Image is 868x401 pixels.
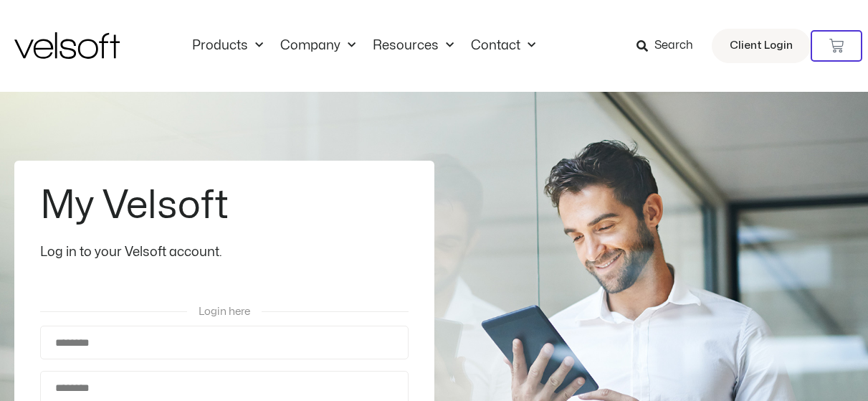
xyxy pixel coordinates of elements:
[272,38,364,54] a: CompanyMenu Toggle
[14,32,120,59] img: Velsoft Training Materials
[40,242,409,263] div: Log in to your Velsoft account.
[730,37,793,55] span: Client Login
[183,38,272,54] a: ProductsMenu Toggle
[654,37,693,55] span: Search
[199,306,250,317] span: Login here
[636,34,703,58] a: Search
[183,38,544,54] nav: Menu
[364,38,462,54] a: ResourcesMenu Toggle
[40,187,409,225] h2: My Velsoft
[712,29,811,63] a: Client Login
[462,38,544,54] a: ContactMenu Toggle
